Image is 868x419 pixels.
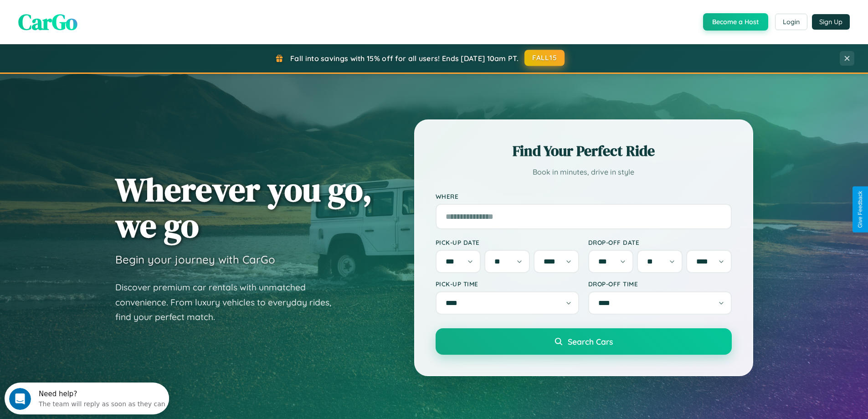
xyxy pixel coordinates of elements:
[857,191,863,228] div: Give Feedback
[775,14,807,30] button: Login
[812,14,850,30] button: Sign Up
[588,280,732,288] label: Drop-off Time
[436,280,579,288] label: Pick-up Time
[436,166,732,179] p: Book in minutes, drive in style
[18,7,77,37] span: CarGo
[115,171,372,243] h1: Wherever you go, we go
[436,328,732,355] button: Search Cars
[115,280,343,325] p: Discover premium car rentals with unmatched convenience. From luxury vehicles to everyday rides, ...
[115,253,275,266] h3: Begin your journey with CarGo
[703,13,768,31] button: Become a Host
[436,141,732,161] h2: Find Your Perfect Ride
[34,15,161,25] div: The team will reply as soon as they can
[290,54,519,63] span: Fall into savings with 15% off for all users! Ends [DATE] 10am PT.
[568,336,613,347] span: Search Cars
[588,238,732,246] label: Drop-off Date
[436,192,732,200] label: Where
[9,388,31,410] iframe: Intercom live chat
[524,50,565,66] button: FALL15
[34,8,161,15] div: Need help?
[4,4,169,29] div: Open Intercom Messenger
[5,383,169,414] iframe: Intercom live chat discovery launcher
[436,238,579,246] label: Pick-up Date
